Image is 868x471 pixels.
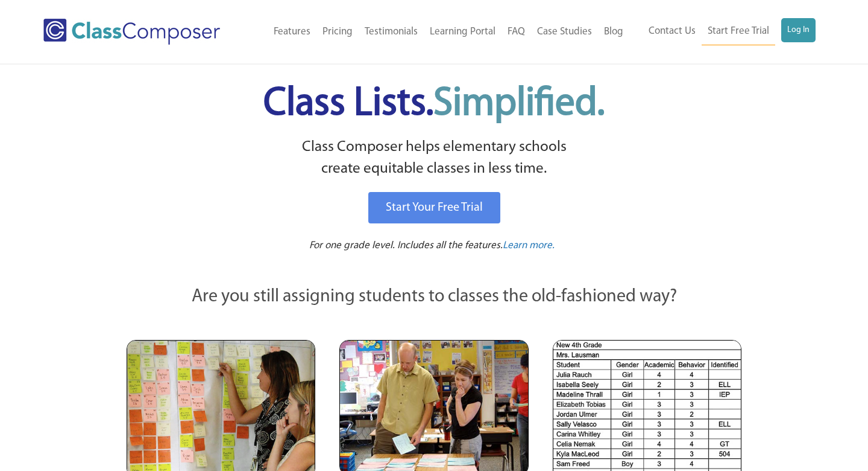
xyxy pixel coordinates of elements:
[433,85,605,124] span: Simplified.
[309,240,503,251] span: For one grade level. Includes all the features.
[643,18,702,45] a: Contact Us
[598,19,629,45] a: Blog
[781,18,816,42] a: Log In
[629,18,816,45] nav: Header Menu
[386,202,483,214] span: Start Your Free Trial
[316,19,359,45] a: Pricing
[127,284,741,310] p: Are you still assigning students to classes the old-fashioned way?
[424,19,502,45] a: Learning Portal
[125,136,743,181] p: Class Composer helps elementary schools create equitable classes in less time.
[531,19,598,45] a: Case Studies
[248,19,629,45] nav: Header Menu
[503,239,555,254] a: Learn more.
[702,18,775,45] a: Start Free Trial
[359,19,424,45] a: Testimonials
[263,85,605,124] span: Class Lists.
[502,19,531,45] a: FAQ
[368,192,500,223] a: Start Your Free Trial
[43,19,220,45] img: Class Composer
[268,19,316,45] a: Features
[503,240,555,251] span: Learn more.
